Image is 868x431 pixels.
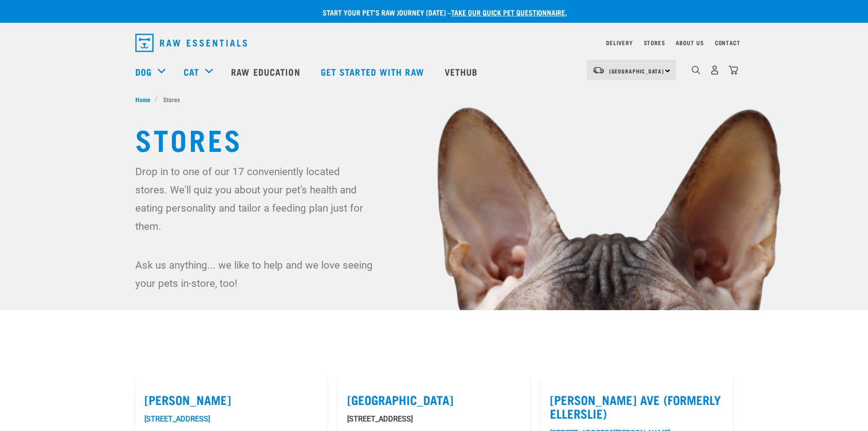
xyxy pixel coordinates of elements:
label: [GEOGRAPHIC_DATA] [347,393,521,407]
a: Contact [715,41,740,44]
p: Ask us anything... we like to help and we love seeing your pets in-store, too! [135,256,375,292]
label: [PERSON_NAME] Ave (Formerly Ellerslie) [550,393,724,421]
img: home-icon@2x.png [729,65,738,75]
a: Cat [184,65,199,78]
p: [STREET_ADDRESS] [347,414,521,425]
a: [STREET_ADDRESS] [144,415,210,423]
a: Home [135,94,155,104]
a: Raw Education [222,53,311,90]
a: Get started with Raw [312,53,436,90]
span: Home [135,94,150,104]
a: Vethub [436,53,489,90]
img: home-icon-1@2x.png [692,66,700,74]
nav: breadcrumbs [135,94,733,104]
h1: Stores [135,122,733,155]
img: van-moving.png [592,66,605,74]
img: user.png [710,65,719,75]
img: Raw Essentials Logo [135,34,247,52]
a: Stores [644,41,665,44]
a: take our quick pet questionnaire. [451,10,567,14]
nav: dropdown navigation [128,30,740,56]
a: Delivery [606,41,632,44]
p: Drop in to one of our 17 conveniently located stores. We'll quiz you about your pet's health and ... [135,162,375,235]
span: [GEOGRAPHIC_DATA] [609,69,664,73]
label: [PERSON_NAME] [144,393,318,407]
a: Dog [135,65,152,78]
a: About Us [676,41,704,44]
